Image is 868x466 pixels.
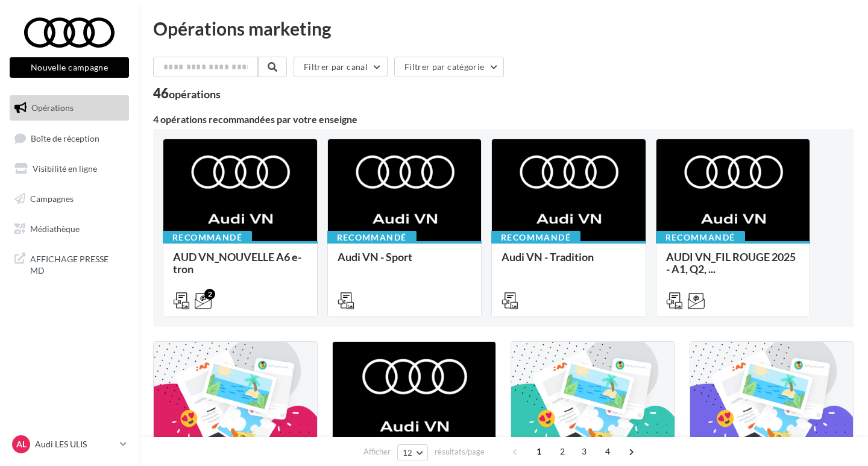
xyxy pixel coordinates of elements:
span: Opérations [31,102,74,113]
div: Recommandé [656,231,745,244]
a: AL Audi LES ULIS [10,433,129,456]
p: Audi LES ULIS [35,438,115,450]
a: AFFICHAGE PRESSE MD [7,246,131,282]
div: 46 [153,87,221,100]
span: Campagnes [30,194,74,204]
a: Opérations [7,95,131,121]
button: Filtrer par catégorie [394,57,504,77]
span: AL [16,438,27,450]
a: Campagnes [7,186,131,212]
span: Audi VN - Sport [338,250,412,263]
a: Boîte de réception [7,125,131,151]
span: Boîte de réception [31,133,99,143]
span: 12 [403,448,413,458]
span: AUDI VN_FIL ROUGE 2025 - A1, Q2, ... [666,250,796,276]
div: Recommandé [491,231,580,244]
span: 2 [553,442,572,461]
a: Médiathèque [7,216,131,242]
div: 2 [204,289,215,300]
button: 12 [397,444,428,461]
a: Visibilité en ligne [7,156,131,181]
span: 1 [529,442,549,461]
span: 4 [598,442,617,461]
div: Recommandé [327,231,417,244]
span: Audi VN - Tradition [502,250,594,263]
span: résultats/page [435,446,485,458]
span: 3 [574,442,594,461]
span: Visibilité en ligne [33,163,97,174]
button: Nouvelle campagne [10,57,129,78]
span: Afficher [363,446,391,458]
div: opérations [169,89,221,99]
div: Opérations marketing [153,19,854,37]
span: Médiathèque [30,223,80,233]
button: Filtrer par canal [294,57,388,77]
div: Recommandé [163,231,252,244]
div: 4 opérations recommandées par votre enseigne [153,115,854,124]
span: AUD VN_NOUVELLE A6 e-tron [173,250,301,276]
span: AFFICHAGE PRESSE MD [30,251,124,277]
